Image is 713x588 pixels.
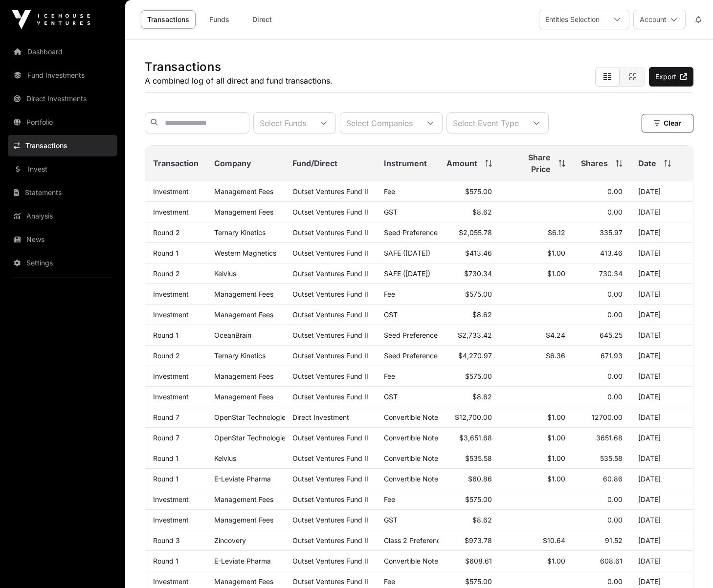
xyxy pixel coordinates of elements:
td: [DATE] [630,489,693,510]
a: Ternary Kinetics [214,351,266,360]
a: Outset Ventures Fund II [292,516,368,524]
span: Fee [384,187,395,196]
a: Outset Ventures Fund II [292,392,368,401]
a: Outset Ventures Fund II [292,372,368,380]
span: 671.93 [601,351,623,360]
div: Select Companies [340,113,419,133]
span: Company [214,157,251,169]
a: Round 2 [153,351,180,360]
span: 0.00 [607,208,623,216]
a: Investment [153,577,189,586]
span: 645.25 [600,331,623,339]
a: E-Leviate Pharma [214,475,271,483]
a: OpenStar Technologies [214,413,289,421]
p: Management Fees [214,310,277,319]
td: $730.34 [439,263,500,284]
td: $973.78 [439,530,500,551]
span: $1.00 [547,269,565,278]
span: Transaction [153,157,199,169]
div: Entities Selection [539,10,605,29]
span: Fee [384,495,395,503]
a: Outset Ventures Fund II [292,577,368,586]
span: Share Price [508,152,551,175]
td: [DATE] [630,243,693,263]
td: $60.86 [439,469,500,489]
a: Statements [8,182,117,203]
h1: Transactions [145,59,333,75]
a: Round 1 [153,249,178,257]
td: $3,651.68 [439,428,500,448]
span: GST [384,310,398,319]
a: Outset Ventures Fund II [292,331,368,339]
p: Management Fees [214,208,277,216]
span: Convertible Note ([DATE]) [384,475,468,483]
td: [DATE] [630,551,693,571]
td: $8.62 [439,202,500,222]
td: [DATE] [630,284,693,305]
span: 535.58 [600,454,623,462]
span: GST [384,208,398,216]
span: Seed Preference Shares [384,331,462,339]
a: Round 7 [153,413,179,421]
span: $1.00 [547,454,565,462]
span: 91.52 [605,536,623,544]
p: Management Fees [214,495,277,503]
span: Class 2 Preference Shares [384,536,468,544]
span: 335.97 [600,228,623,237]
td: [DATE] [630,469,693,489]
span: 0.00 [607,310,623,319]
span: Direct Investment [292,413,349,421]
a: Round 1 [153,454,178,462]
p: Management Fees [214,187,277,196]
a: Outset Ventures Fund II [292,249,368,257]
span: $1.00 [547,434,565,442]
p: Management Fees [214,577,277,586]
td: [DATE] [630,448,693,469]
a: Western Magnetics [214,249,276,257]
td: $4,270.97 [439,346,500,366]
a: Portfolio [8,111,117,133]
a: OpenStar Technologies [214,434,289,442]
a: Outset Ventures Fund II [292,310,368,319]
a: Fund Investments [8,65,117,86]
a: Dashboard [8,41,117,63]
a: News [8,229,117,250]
p: A combined log of all direct and fund transactions. [145,75,333,87]
a: Investment [153,187,189,196]
span: SAFE ([DATE]) [384,249,430,257]
img: Icehouse Ventures Logo [12,10,90,29]
a: Funds [200,10,239,29]
a: Outset Ventures Fund II [292,187,368,196]
span: 3651.68 [596,434,623,442]
a: Investment [153,372,189,380]
a: Outset Ventures Fund II [292,290,368,298]
p: Management Fees [214,392,277,401]
a: Outset Ventures Fund II [292,208,368,216]
td: $575.00 [439,366,500,387]
td: [DATE] [630,428,693,448]
iframe: Chat Widget [664,541,713,588]
a: Investment [153,392,189,401]
td: $2,055.78 [439,222,500,243]
a: E-Leviate Pharma [214,557,271,565]
span: $1.00 [547,475,565,483]
td: $413.46 [439,243,500,263]
a: Invest [8,158,117,180]
td: [DATE] [630,407,693,428]
a: Round 2 [153,269,180,278]
a: Analysis [8,205,117,227]
span: $10.64 [543,536,565,544]
td: $608.61 [439,551,500,571]
a: Settings [8,252,117,274]
span: 730.34 [599,269,623,278]
a: Outset Ventures Fund II [292,536,368,544]
a: Investment [153,495,189,503]
td: [DATE] [630,263,693,284]
span: Date [638,157,656,169]
span: 0.00 [607,392,623,401]
a: Direct Investments [8,88,117,109]
td: [DATE] [630,510,693,530]
span: GST [384,392,398,401]
td: $535.58 [439,448,500,469]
